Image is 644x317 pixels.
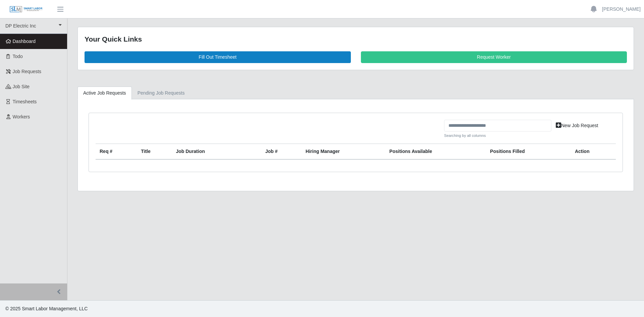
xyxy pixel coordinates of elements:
[13,114,30,119] span: Workers
[13,39,36,44] span: Dashboard
[444,133,551,139] small: Searching by all columns
[361,51,627,63] a: Request Worker
[77,87,132,100] a: Active Job Requests
[486,144,571,160] th: Positions Filled
[96,144,137,160] th: Req #
[13,84,30,89] span: job site
[172,144,245,160] th: Job Duration
[13,99,37,104] span: Timesheets
[13,69,42,74] span: Job Requests
[261,144,302,160] th: Job #
[385,144,486,160] th: Positions Available
[571,144,616,160] th: Action
[551,120,603,131] a: New Job Request
[302,144,385,160] th: Hiring Manager
[132,87,191,100] a: Pending Job Requests
[85,51,351,63] a: Fill Out Timesheet
[13,54,23,59] span: Todo
[602,6,641,13] a: [PERSON_NAME]
[137,144,172,160] th: Title
[9,6,43,13] img: SLM Logo
[5,306,88,311] span: © 2025 Smart Labor Management, LLC
[85,34,627,45] div: Your Quick Links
